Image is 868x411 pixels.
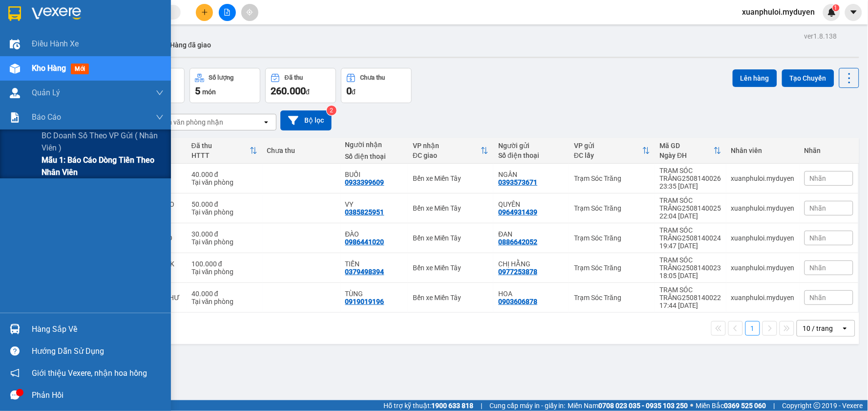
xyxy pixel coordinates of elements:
span: message [10,390,20,400]
span: | [774,400,775,411]
th: Toggle SortBy [655,138,726,164]
div: 19:47 [DATE] [660,242,721,250]
div: VP gửi [574,142,642,150]
img: warehouse-icon [10,88,20,98]
span: Miền Bắc [696,400,766,411]
div: Bến xe Miền Tây [413,204,488,212]
span: Mẫu 1: Báo cáo dòng tiền theo nhân viên [42,154,164,178]
div: BUỐI [345,171,403,178]
div: Hướng dẫn sử dụng [32,344,164,359]
span: Nhãn [810,294,826,302]
div: 0919019196 [345,298,384,305]
svg: open [841,324,849,332]
span: aim [246,9,253,16]
button: file-add [219,4,236,21]
div: TRẠM SÓC TRĂNG2508140024 [660,226,721,242]
button: Lên hàng [733,69,777,87]
div: 30.000 đ [191,230,257,238]
span: Quản Lý [32,87,60,99]
span: xuanphuloi.myduyen [735,6,823,18]
div: Trạm Sóc Trăng [574,294,650,302]
div: 40.000 đ [191,290,257,298]
span: file-add [224,9,231,16]
span: Hỗ trợ kỹ thuật: [383,400,473,411]
div: Bến xe Miền Tây [413,264,488,272]
button: Bộ lọc [280,110,332,130]
th: Toggle SortBy [187,138,262,164]
span: 0 [346,85,352,97]
span: plus [201,9,208,16]
div: 0933399609 [345,178,384,186]
button: 1 [745,321,760,336]
div: Tại văn phòng [191,268,257,276]
span: down [156,89,164,97]
div: ver 1.8.138 [804,31,837,42]
div: TRẠM SÓC TRĂNG2508140025 [660,196,721,212]
span: Nhãn [810,234,826,242]
div: Trạm Sóc Trăng [574,174,650,182]
div: Số lượng [209,74,234,81]
button: aim [241,4,258,21]
div: NGÂN [498,171,564,178]
div: Ngày ĐH [660,151,714,159]
button: caret-down [845,4,862,21]
div: 0385825951 [345,208,384,216]
div: Tại văn phòng [191,238,257,246]
span: Giới thiệu Vexere, nhận hoa hồng [32,367,147,379]
div: Trạm Sóc Trăng [574,234,650,242]
div: HOA [498,290,564,298]
div: CHỊ HẰNG [498,260,564,268]
div: Tại văn phòng [191,178,257,186]
th: Toggle SortBy [408,138,493,164]
div: Bến xe Miền Tây [413,174,488,182]
div: 0964931439 [498,208,537,216]
button: Đã thu260.000đ [265,68,336,103]
div: 0977253878 [498,268,537,276]
div: Trạm Sóc Trăng [574,264,650,272]
div: 0393573671 [498,178,537,186]
th: Toggle SortBy [569,138,655,164]
div: 18:05 [DATE] [660,272,721,280]
div: Tại văn phòng [191,208,257,216]
span: copyright [814,402,821,409]
div: Bến xe Miền Tây [413,234,488,242]
div: 22:04 [DATE] [660,212,721,220]
span: BC doanh số theo VP gửi ( nhân viên ) [42,130,164,154]
div: ĐC giao [413,151,481,159]
div: Số điện thoại [345,152,403,160]
span: | [481,400,482,411]
div: 0986441020 [345,238,384,246]
div: Bến xe Miền Tây [413,294,488,302]
div: 10 / trang [803,324,833,333]
div: xuanphuloi.myduyen [731,204,795,212]
span: Kho hàng [32,64,66,73]
span: Nhãn [810,204,826,212]
span: down [156,113,164,121]
div: Chưa thu [267,147,336,154]
div: TÙNG [345,290,403,298]
div: xuanphuloi.myduyen [731,234,795,242]
span: đ [352,88,356,96]
div: TIẾN [345,260,403,268]
div: 0903606878 [498,298,537,305]
img: warehouse-icon [10,64,20,74]
span: mới [71,64,89,74]
div: Số điện thoại [498,151,564,159]
div: Nhân viên [731,147,795,154]
div: Phản hồi [32,388,164,403]
span: Nhãn [810,264,826,272]
span: 260.000 [271,85,306,97]
div: xuanphuloi.myduyen [731,174,795,182]
img: logo-vxr [8,6,21,21]
div: VY [345,200,403,208]
sup: 1 [833,4,840,11]
div: 40.000 đ [191,171,257,178]
strong: 0369 525 060 [724,402,766,410]
div: Hàng sắp về [32,322,164,337]
div: 50.000 đ [191,200,257,208]
span: Báo cáo [32,111,61,123]
span: Cung cấp máy in - giấy in: [489,400,566,411]
strong: 1900 633 818 [431,402,473,410]
div: TRẠM SÓC TRĂNG2508140022 [660,286,721,302]
span: 1 [834,4,838,11]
